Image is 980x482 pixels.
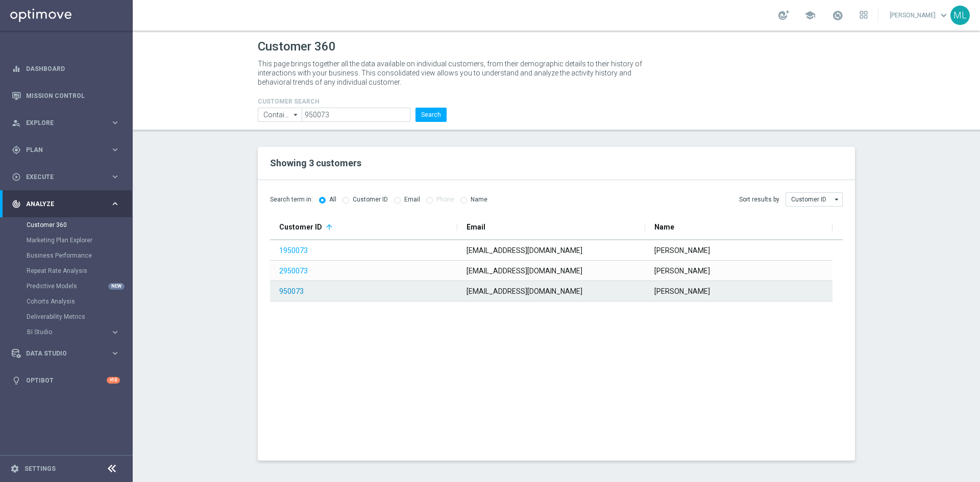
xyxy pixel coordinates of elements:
div: Business Performance [27,248,132,263]
div: Plan [12,145,110,155]
div: Customer 360 [27,217,132,233]
h4: CUSTOMER SEARCH [258,98,447,105]
span: [EMAIL_ADDRESS][DOMAIN_NAME] [467,267,582,275]
i: gps_fixed [12,145,21,155]
div: ML [950,6,970,25]
a: 950073 [279,287,304,295]
label: Phone [436,196,454,204]
button: gps_fixed Plan keyboard_arrow_right [11,146,120,154]
a: Business Performance [27,251,106,260]
i: keyboard_arrow_right [110,118,120,128]
i: settings [10,464,19,473]
div: Analyze [12,199,110,209]
h1: Customer 360 [258,39,855,54]
div: Press SPACE to select this row. [270,281,832,301]
i: play_circle_outline [12,172,21,182]
span: school [804,10,816,21]
label: Customer ID [353,196,388,204]
span: Showing 3 customers [270,158,361,168]
div: Press SPACE to select this row. [270,261,832,281]
span: [PERSON_NAME] [654,246,710,255]
div: Dashboard [12,55,120,82]
i: track_changes [12,199,21,209]
div: Optibot [12,367,120,394]
a: Repeat Rate Analysis [27,267,106,275]
i: arrow_drop_down [291,108,301,121]
i: lightbulb [12,376,21,385]
button: Mission Control [11,92,120,100]
span: Data Studio [26,350,110,357]
span: Execute [26,174,110,180]
span: [PERSON_NAME] [654,267,710,275]
span: [EMAIL_ADDRESS][DOMAIN_NAME] [467,287,582,295]
a: Marketing Plan Explorer [27,236,106,244]
span: Email [467,223,485,231]
button: play_circle_outline Execute keyboard_arrow_right [11,173,120,181]
label: Email [404,196,420,204]
div: Data Studio [12,349,110,358]
div: Execute [12,172,110,182]
span: [PERSON_NAME] [654,287,710,295]
i: keyboard_arrow_right [110,172,120,182]
button: lightbulb Optibot +10 [11,376,120,385]
button: person_search Explore keyboard_arrow_right [11,119,120,127]
span: Sort results by [739,195,779,204]
i: arrow_drop_down [832,193,842,206]
span: Name [654,223,674,231]
a: Cohorts Analysis [27,297,106,306]
span: BI Studio [27,329,100,335]
label: Name [471,196,487,204]
span: Analyze [26,201,110,207]
div: +10 [107,377,120,384]
a: Dashboard [26,55,120,82]
div: Cohorts Analysis [27,294,132,309]
a: Settings [24,466,56,472]
a: 2950073 [279,267,308,275]
button: Data Studio keyboard_arrow_right [11,349,120,358]
i: keyboard_arrow_right [110,145,120,155]
input: Customer ID [786,192,843,207]
a: Mission Control [26,82,120,109]
label: All [329,196,336,204]
div: Mission Control [12,82,120,109]
div: BI Studio [27,324,132,340]
input: Enter CID, Email, name or phone [302,108,410,122]
div: Deliverability Metrics [27,309,132,324]
button: track_changes Analyze keyboard_arrow_right [11,200,120,208]
span: Explore [26,120,110,126]
span: Plan [26,147,110,153]
button: BI Studio keyboard_arrow_right [27,328,120,336]
div: Predictive Models [27,278,132,294]
div: Explore [12,118,110,128]
i: keyboard_arrow_right [110,199,120,209]
input: Contains [258,108,302,122]
div: Repeat Rate Analysis [27,263,132,278]
a: Customer 360 [27,221,106,229]
i: keyboard_arrow_right [110,348,120,358]
div: BI Studio [27,329,110,335]
button: equalizer Dashboard [11,65,120,73]
button: Search [415,108,447,122]
i: keyboard_arrow_right [110,327,120,337]
a: Deliverability Metrics [27,313,106,321]
a: Optibot [26,367,107,394]
a: [PERSON_NAME]keyboard_arrow_down [889,8,950,23]
span: keyboard_arrow_down [938,10,949,21]
i: person_search [12,118,21,128]
span: [EMAIL_ADDRESS][DOMAIN_NAME] [467,246,582,255]
a: Predictive Models [27,282,106,290]
span: Customer ID [279,223,322,231]
div: Marketing Plan Explorer [27,233,132,248]
a: 1950073 [279,246,308,255]
i: equalizer [12,64,21,73]
div: Press SPACE to select this row. [270,240,832,261]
